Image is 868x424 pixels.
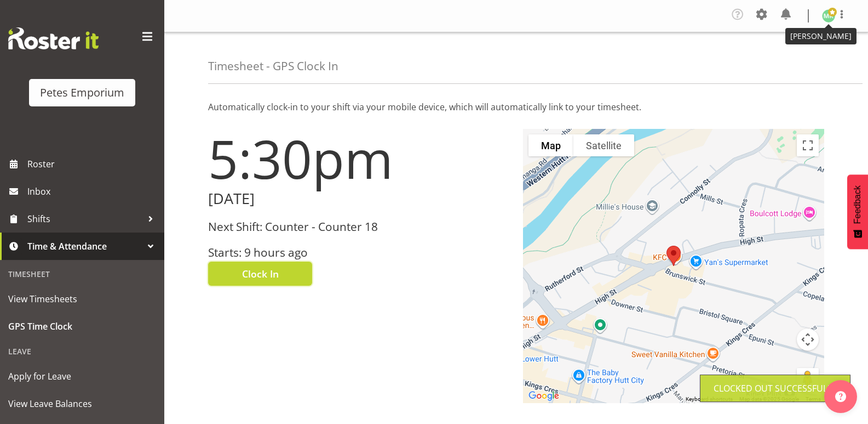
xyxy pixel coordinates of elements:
img: Google [526,389,562,403]
button: Show satellite imagery [573,134,634,156]
span: GPS Time Clock [8,318,156,335]
h3: Next Shift: Counter - Counter 18 [208,221,510,233]
h1: 5:30pm [208,129,510,188]
button: Feedback - Show survey [847,174,868,249]
h4: Timesheet - GPS Clock In [208,60,338,72]
div: Leave [3,340,162,363]
button: Clock In [208,262,312,286]
div: Clocked out Successfully [714,382,837,395]
div: Timesheet [3,263,162,285]
h3: Starts: 9 hours ago [208,246,510,259]
span: Feedback [853,185,863,224]
a: View Timesheets [3,285,162,313]
button: Drag Pegman onto the map to open Street View [797,368,819,390]
button: Show street map [528,134,573,156]
button: Map camera controls [797,329,819,350]
span: View Leave Balances [8,395,156,412]
img: melanie-richardson713.jpg [822,9,835,22]
button: Keyboard shortcuts [686,395,733,403]
button: Toggle fullscreen view [797,134,819,156]
span: Clock In [242,267,279,281]
div: Petes Emporium [40,84,124,101]
span: View Timesheets [8,291,156,307]
span: Shifts [27,211,142,227]
a: Apply for Leave [3,363,162,390]
span: Roster [27,156,159,172]
p: Automatically clock-in to your shift via your mobile device, which will automatically link to you... [208,100,824,114]
a: Open this area in Google Maps (opens a new window) [526,389,562,403]
span: Time & Attendance [27,238,142,255]
h2: [DATE] [208,190,510,207]
img: Rosterit website logo [8,27,99,49]
span: Apply for Leave [8,368,156,385]
a: View Leave Balances [3,390,162,417]
a: GPS Time Clock [3,313,162,340]
span: Inbox [27,183,159,200]
img: help-xxl-2.png [835,391,846,402]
